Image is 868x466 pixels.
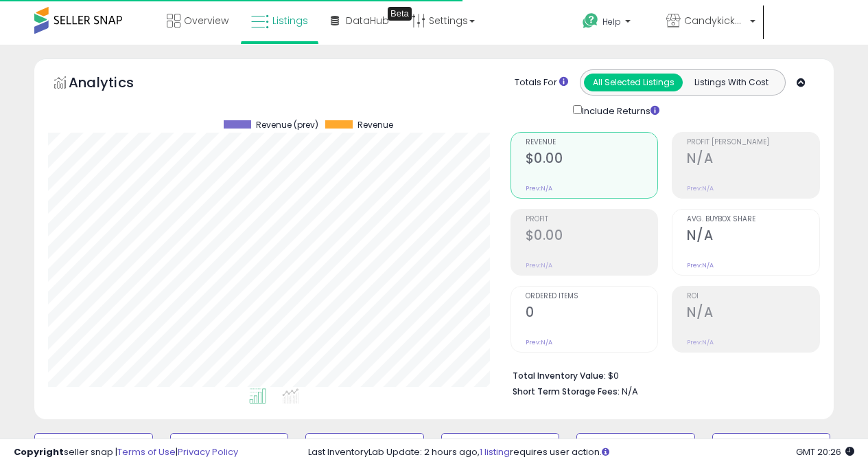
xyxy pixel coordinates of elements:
h2: $0.00 [526,228,658,246]
strong: Copyright [14,445,64,458]
span: Listings [272,14,308,27]
b: Short Term Storage Fees: [513,386,620,397]
span: Revenue [357,120,393,130]
a: 1 listing [480,445,510,458]
b: Total Inventory Value: [513,370,606,381]
h2: $0.00 [526,151,658,169]
span: Revenue (prev) [256,120,318,130]
small: Prev: N/A [687,184,714,192]
h2: N/A [687,304,819,323]
a: Privacy Policy [178,445,238,458]
div: Tooltip anchor [388,7,412,21]
span: Profit [526,216,658,223]
h2: N/A [687,228,819,246]
small: Prev: N/A [687,261,714,269]
span: Profit [PERSON_NAME] [687,139,819,146]
button: Repricing On [170,433,289,461]
button: Listings without Cost [712,433,831,461]
h5: Analytics [69,73,161,96]
span: ROI [687,293,819,300]
button: Repricing Off [305,433,424,461]
button: Listings With Cost [682,74,781,91]
button: All Selected Listings [584,74,683,91]
i: Get Help [582,12,599,30]
small: Prev: N/A [526,338,552,346]
span: 2025-08-10 20:26 GMT [796,445,854,458]
span: Overview [184,14,228,27]
span: N/A [622,385,638,398]
span: Revenue [526,139,658,146]
span: Ordered Items [526,293,658,300]
h2: N/A [687,151,819,169]
small: Prev: N/A [526,261,552,269]
button: Listings without Min/Max [441,433,560,461]
small: Prev: N/A [687,338,714,346]
div: seller snap | | [14,446,238,459]
span: DataHub [346,14,389,27]
span: Avg. Buybox Share [687,216,819,223]
a: Help [572,2,654,45]
h2: 0 [526,304,658,323]
div: Totals For [515,76,568,89]
button: Default [34,433,153,461]
button: Non Competitive [576,433,695,461]
a: Terms of Use [117,445,176,458]
small: Prev: N/A [526,184,552,192]
li: $0 [513,366,810,383]
span: Candykicksct [684,14,746,27]
span: Help [602,16,621,27]
div: Include Returns [563,102,676,118]
div: Last InventoryLab Update: 2 hours ago, requires user action. [308,446,854,459]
